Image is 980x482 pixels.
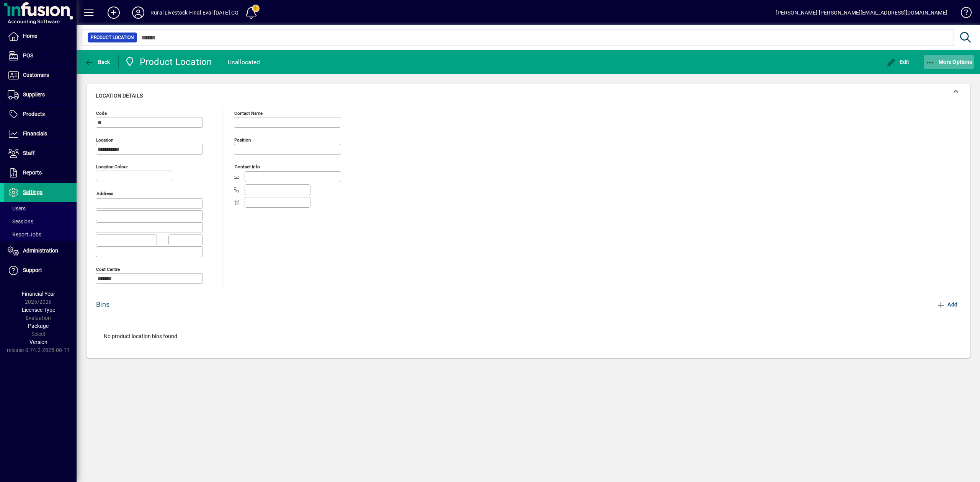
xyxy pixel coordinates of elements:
span: Report Jobs [8,231,41,238]
a: Financials [4,124,77,143]
mat-label: Location colour [96,164,128,169]
span: Products [23,111,45,117]
mat-label: Contact name [234,111,263,116]
span: Reports [23,169,42,176]
span: Sessions [8,218,33,225]
div: No product location bins found [96,325,960,348]
span: Version [29,339,47,345]
a: POS [4,46,77,65]
button: Back [83,55,112,69]
a: Report Jobs [4,228,77,241]
a: Administration [4,241,77,261]
mat-label: Location [96,137,113,143]
span: Suppliers [23,91,45,98]
a: Knowledge Base [955,2,970,26]
button: Add [101,6,126,20]
span: Customers [23,72,49,78]
a: Home [4,27,77,46]
mat-label: Position [234,137,251,143]
div: Bins [96,298,129,311]
span: Package [28,323,49,329]
span: Product Location [91,34,134,41]
span: Edit [887,59,910,65]
span: POS [23,52,33,59]
span: Users [8,205,26,212]
span: Add [936,298,957,311]
a: Users [4,202,77,215]
a: Customers [4,66,77,85]
div: Rural Livestock FInal Eval [DATE] CG [150,7,238,19]
a: Reports [4,163,77,182]
button: More Options [924,55,974,69]
button: Profile [126,6,150,20]
a: Support [4,261,77,280]
span: Administration [23,248,58,254]
span: Licensee Type [22,307,55,313]
span: Support [23,267,42,273]
span: Financials [23,130,47,137]
a: Products [4,105,77,124]
div: [PERSON_NAME] [PERSON_NAME][EMAIL_ADDRESS][DOMAIN_NAME] [776,7,947,19]
span: Staff [23,150,35,156]
span: Back [85,59,110,65]
button: Add [933,298,960,311]
mat-label: Cost Centre [96,266,120,272]
a: Sessions [4,215,77,228]
mat-label: Code [96,111,107,116]
a: Suppliers [4,85,77,104]
button: Edit [885,55,911,69]
div: Unallocated [228,56,260,68]
span: Settings [23,189,42,195]
span: More Options [926,59,972,65]
a: Staff [4,144,77,163]
span: Home [23,33,37,39]
div: Product Location [124,56,212,68]
span: Financial Year [22,291,55,297]
app-page-header-button: Back [77,55,119,69]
